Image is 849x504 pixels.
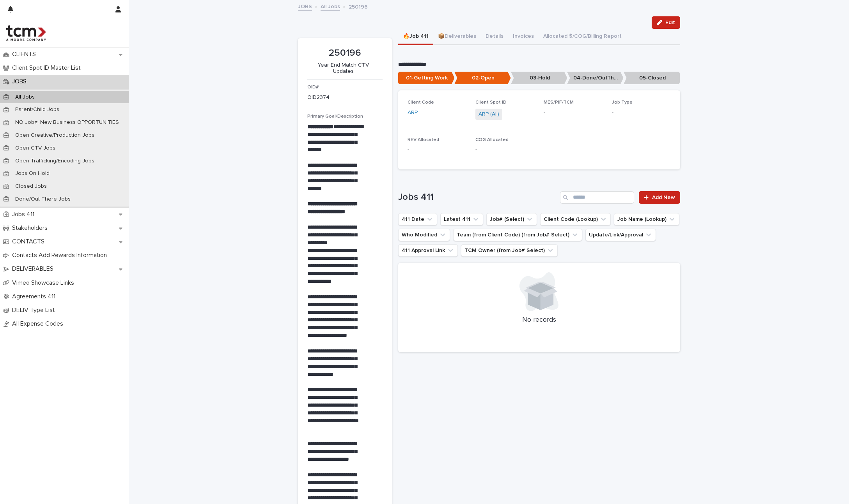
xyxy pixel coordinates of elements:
p: Done/Out There Jobs [9,196,77,203]
p: Agreements 411 [9,293,62,300]
span: REV Allocated [408,137,439,142]
button: 🔥Job 411 [398,29,433,45]
button: Latest 411 [440,213,483,226]
p: Stakeholders [9,224,54,232]
p: 250196 [349,2,368,11]
button: Job Name (Lookup) [614,213,679,226]
p: DELIVERABLES [9,265,60,273]
p: Contacts Add Rewards Information [9,252,113,259]
a: ARP [408,109,418,117]
p: Jobs On Hold [9,170,56,177]
p: 03-Hold [511,72,567,85]
p: 250196 [307,48,383,59]
p: - [408,146,466,154]
button: Team (from Client Code) (from Job# Select) [453,229,582,241]
a: JOBS [298,2,312,11]
button: Who Modified [398,229,450,241]
button: Job# (Select) [486,213,537,226]
p: - [475,146,534,154]
button: Update/Link/Approval [585,229,656,241]
p: Closed Jobs [9,183,53,190]
p: All Jobs [9,94,41,100]
span: MES/PIF/TCM [544,100,574,105]
button: 411 Approval Link [398,244,458,257]
span: COG Allocated [475,137,509,142]
a: ARP (All) [479,110,499,118]
p: JOBS [9,78,33,85]
p: Open Trafficking/Encoding Jobs [9,158,101,164]
p: NO Job#: New Business OPPORTUNITIES [9,119,125,126]
span: Primary Goal/Description [307,114,363,119]
span: Add New [652,195,675,200]
span: Client Code [408,100,434,105]
p: CONTACTS [9,238,51,245]
span: Edit [665,20,675,25]
button: Edit [652,16,680,29]
p: Jobs 411 [9,211,41,218]
p: - [612,109,671,117]
p: Client Spot ID Master List [9,64,87,72]
p: 02-Open [454,72,511,85]
a: All Jobs [321,2,340,11]
p: CLIENTS [9,51,42,58]
p: 04-Done/OutThere [567,72,624,85]
p: Open Creative/Production Jobs [9,132,101,139]
p: OID2374 [307,93,330,102]
button: 411 Date [398,213,437,226]
p: Year End Match CTV Updates [307,62,379,75]
button: Client Code (Lookup) [540,213,611,226]
input: Search [560,191,634,204]
p: Parent/Child Jobs [9,106,66,113]
button: TCM Owner (from Job# Select) [461,244,558,257]
p: Vimeo Showcase Links [9,279,80,287]
p: All Expense Codes [9,320,69,328]
img: 4hMmSqQkux38exxPVZHQ [6,25,46,41]
button: Invoices [508,29,539,45]
h1: Jobs 411 [398,192,557,203]
a: Add New [639,191,680,204]
span: Job Type [612,100,633,105]
p: 01-Getting Work [398,72,455,85]
span: OID# [307,85,319,90]
p: - [544,109,603,117]
p: No records [408,316,671,324]
button: Allocated $/COG/Billing Report [539,29,626,45]
button: Details [481,29,508,45]
button: 📦Deliverables [433,29,481,45]
p: Open CTV Jobs [9,145,62,152]
p: 05-Closed [624,72,680,85]
span: Client Spot ID [475,100,507,105]
p: DELIV Type List [9,307,61,314]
